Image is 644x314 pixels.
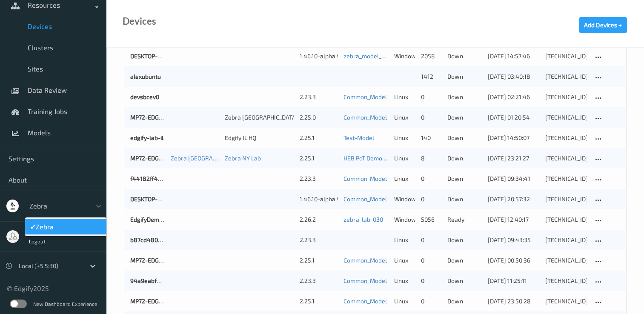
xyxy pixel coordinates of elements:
[447,134,482,142] p: down
[447,93,482,101] p: down
[130,297,176,305] a: MP72-EDGE7068
[488,134,539,142] div: [DATE] 14:50:07
[421,277,442,285] div: 0
[421,297,442,305] div: 0
[447,277,482,285] p: down
[421,113,442,122] div: 0
[545,277,587,285] div: [TECHNICAL_ID]
[488,215,539,224] div: [DATE] 12:40:17
[130,134,163,141] a: edgify-lab-il
[447,72,482,81] p: down
[488,256,539,265] div: [DATE] 00:50:36
[130,195,182,203] a: DESKTOP-U1D5Q6T
[394,297,415,305] p: linux
[394,113,415,122] p: linux
[447,113,482,122] p: down
[545,236,587,244] div: [TECHNICAL_ID]
[545,154,587,163] div: [TECHNICAL_ID]
[343,52,424,60] a: zebra_model_ultra_detector3
[343,257,387,264] a: Common_Model
[343,154,401,162] a: HEB PoT Demo Model
[130,277,170,284] a: 94a9eabfd4c2
[225,154,261,162] a: Zebra NY Lab
[394,236,415,244] p: linux
[394,93,415,101] p: linux
[488,113,539,122] div: [DATE] 01:20:54
[225,113,294,122] div: Zebra [GEOGRAPHIC_DATA]
[130,257,176,264] a: MP72-EDGEc398
[300,174,338,183] div: 2.23.3
[447,297,482,305] p: down
[130,175,168,182] a: f44182ff4081
[421,93,442,101] div: 0
[343,175,387,182] a: Common_Model
[130,236,170,243] a: b87cd4807731
[300,215,338,224] div: 2.26.2
[130,114,175,121] a: MP72-EDGE7762
[488,93,539,101] div: [DATE] 02:21:46
[130,93,159,100] a: devsbcev0
[130,154,176,162] a: MP72-EDGE46bb
[447,174,482,183] p: down
[421,174,442,183] div: 0
[394,195,415,203] p: windows
[171,154,244,162] a: Zebra [GEOGRAPHIC_DATA]
[394,277,415,285] p: linux
[421,256,442,265] div: 0
[421,195,442,203] div: 0
[300,113,338,122] div: 2.25.0
[343,114,387,121] a: Common_Model
[300,134,338,142] div: 2.25.1
[447,256,482,265] p: down
[545,195,587,203] div: [TECHNICAL_ID]
[488,277,539,285] div: [DATE] 11:25:11
[394,134,415,142] p: linux
[545,215,587,224] div: [TECHNICAL_ID]
[130,216,189,223] a: EdgifyDemoZebraZEC
[343,216,383,223] a: zebra_lab_030
[579,17,627,33] button: Add Devices +
[421,236,442,244] div: 0
[545,256,587,265] div: [TECHNICAL_ID]
[300,297,338,305] div: 2.25.1
[300,52,338,60] div: 1.46.10-alpha.9-zebra_cape_town
[488,72,539,81] div: [DATE] 03:40:18
[343,93,387,100] a: Common_Model
[130,73,161,80] a: alexubuntu
[421,154,442,163] div: 8
[300,256,338,265] div: 2.25.1
[488,297,539,305] div: [DATE] 23:50:28
[130,52,181,60] a: DESKTOP-BI8D2E0
[421,52,442,60] div: 2058
[447,215,482,224] p: ready
[447,195,482,203] p: down
[300,236,338,244] div: 2.23.3
[545,93,587,101] div: [TECHNICAL_ID]
[343,297,387,305] a: Common_Model
[394,215,415,224] p: windows
[545,113,587,122] div: [TECHNICAL_ID]
[421,215,442,224] div: 5056
[545,52,587,60] div: [TECHNICAL_ID]
[421,72,442,81] div: 1412
[225,134,294,142] div: Edgify IL HQ
[394,52,415,60] p: windows
[421,134,442,142] div: 140
[394,174,415,183] p: linux
[300,154,338,163] div: 2.25.1
[447,236,482,244] p: down
[300,93,338,101] div: 2.23.3
[545,72,587,81] div: [TECHNICAL_ID]
[488,236,539,244] div: [DATE] 09:43:35
[488,174,539,183] div: [DATE] 09:34:41
[300,277,338,285] div: 2.23.3
[300,195,338,203] div: 1.46.10-alpha.9-zebra_cape_town
[123,17,156,26] div: Devices
[447,52,482,60] p: down
[447,154,482,163] p: down
[545,134,587,142] div: [TECHNICAL_ID]
[343,277,387,284] a: Common_Model
[343,195,387,203] a: Common_Model
[488,195,539,203] div: [DATE] 20:57:32
[343,134,374,141] a: Test-Model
